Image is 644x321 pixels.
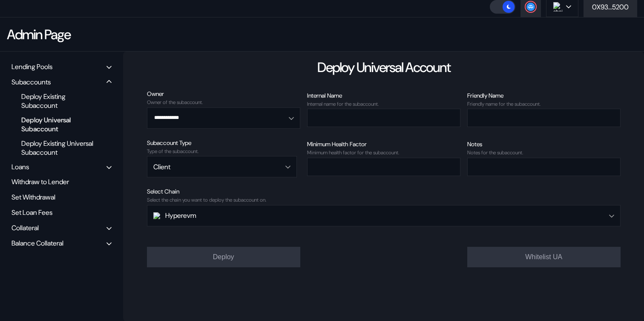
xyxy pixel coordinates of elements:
[147,90,300,98] div: Owner
[307,101,460,107] div: Internal name for the subaccount.
[11,162,29,171] div: Loans
[147,247,300,267] button: Deploy
[317,58,450,76] div: Deploy Universal Account
[147,197,621,203] div: Select the chain you want to deploy the subaccount on.
[147,205,621,226] button: Open menu
[467,247,621,267] button: Whitelist UA
[147,188,621,195] div: Select Chain
[11,78,51,87] div: Subaccounts
[7,26,70,43] div: Admin Page
[11,239,63,248] div: Balance Collateral
[147,156,297,177] button: Open menu
[9,191,115,204] div: Set Withdrawal
[467,101,621,107] div: Friendly name for the subaccount.
[147,107,300,129] button: Open menu
[467,150,621,156] div: Notes for the subaccount.
[17,91,100,111] div: Deploy Existing Subaccount
[17,138,100,158] div: Deploy Existing Universal Subaccount
[147,148,300,154] div: Type of the subaccount.
[153,211,563,220] div: Hyperevm
[147,99,300,105] div: Owner of the subaccount.
[11,62,52,71] div: Lending Pools
[307,92,460,99] div: Internal Name
[153,212,160,219] img: chain-logo
[467,140,621,148] div: Notes
[17,114,100,135] div: Deploy Universal Subaccount
[11,223,39,232] div: Collateral
[307,140,460,148] div: Minimum Health Factor
[153,162,276,171] div: Client
[9,206,115,219] div: Set Loan Fees
[467,92,621,99] div: Friendly Name
[592,3,629,12] div: 0X93...5200
[553,2,563,12] img: chain logo
[307,150,460,156] div: Minimum health factor for the subaccount.
[147,139,300,147] div: Subaccount Type
[9,175,115,188] div: Withdraw to Lender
